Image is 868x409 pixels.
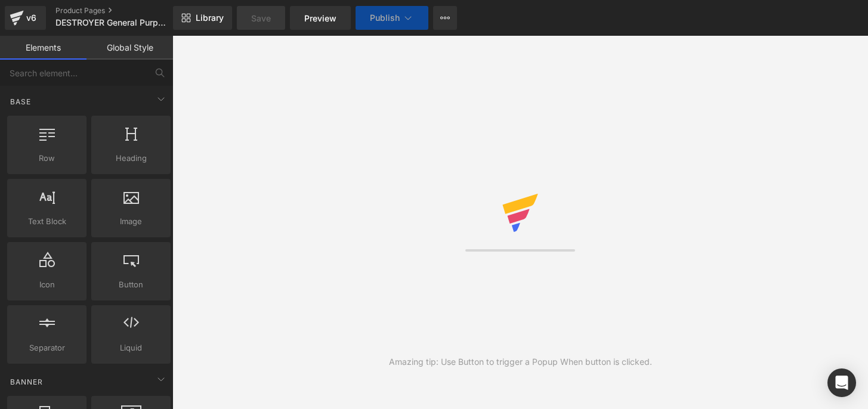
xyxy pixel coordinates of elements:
[173,6,232,30] a: New Library
[290,6,351,30] a: Preview
[5,6,46,30] a: v6
[356,6,428,30] button: Publish
[827,368,856,397] div: Open Intercom Messenger
[11,152,83,165] span: Row
[87,36,173,60] a: Global Style
[251,12,271,24] span: Save
[95,342,167,354] span: Liquid
[55,18,170,27] span: DESTROYER General Purpose Blade
[370,13,400,23] span: Publish
[11,278,83,291] span: Icon
[95,215,167,228] span: Image
[95,278,167,291] span: Button
[9,376,44,388] span: Banner
[11,215,83,228] span: Text Block
[55,6,193,16] a: Product Pages
[24,10,39,26] div: v6
[9,96,32,107] span: Base
[11,342,83,354] span: Separator
[389,355,652,368] div: Amazing tip: Use Button to trigger a Popup When button is clicked.
[95,152,167,165] span: Heading
[433,6,457,30] button: More
[304,12,336,24] span: Preview
[196,13,224,23] span: Library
